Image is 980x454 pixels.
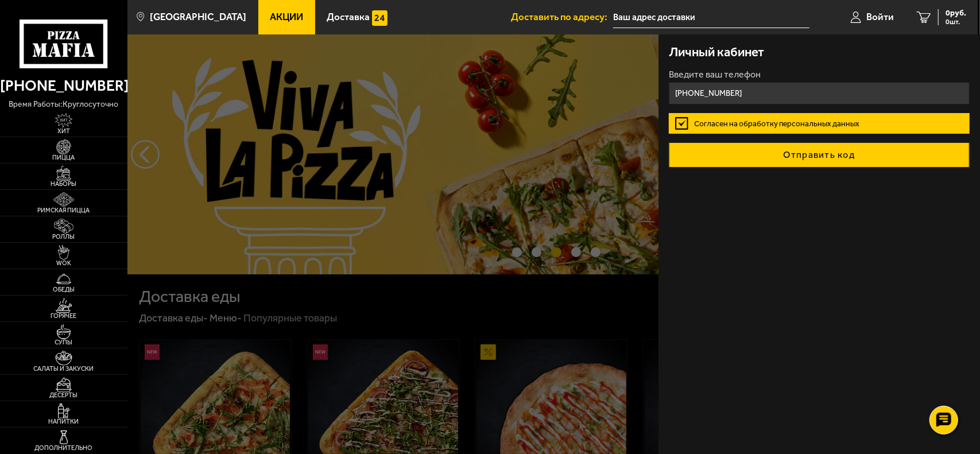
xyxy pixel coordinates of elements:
[511,12,613,22] span: Доставить по адресу:
[613,7,809,28] input: Ваш адрес доставки
[669,46,764,59] h3: Личный кабинет
[372,10,388,26] img: 15daf4d41897b9f0e9f617042186c801.svg
[669,70,970,79] label: Введите ваш телефон
[150,12,246,22] span: [GEOGRAPHIC_DATA]
[669,113,970,134] label: Согласен на обработку персональных данных
[946,18,966,25] span: 0 шт.
[946,9,966,17] span: 0 руб.
[270,12,303,22] span: Акции
[327,12,370,22] span: Доставка
[669,142,970,168] button: Отправить код
[866,12,894,22] span: Войти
